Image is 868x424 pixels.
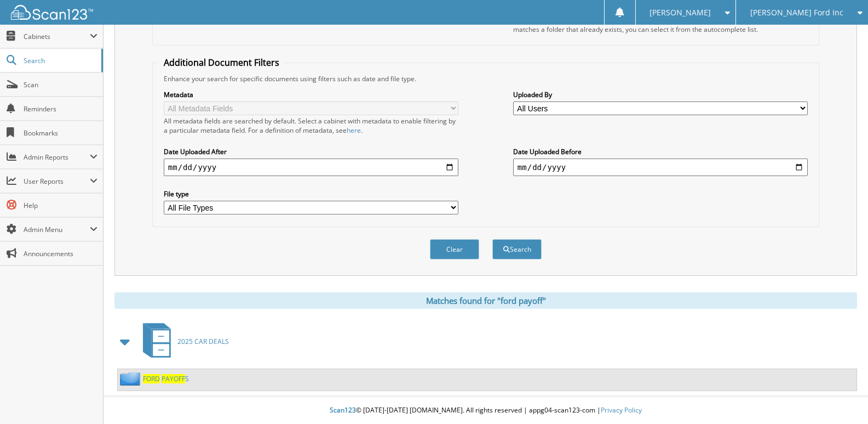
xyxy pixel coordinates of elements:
[24,249,97,258] span: Announcements
[11,5,93,20] img: scan123-logo-white.svg
[24,225,90,234] span: Admin Menu
[104,397,868,424] div: © [DATE]-[DATE] [DOMAIN_NAME]. All rights reserved | appg04-scan123-com |
[164,159,458,176] input: start
[162,374,185,383] span: PAYOFF
[120,372,143,386] img: folder2.png
[24,32,90,41] span: Cabinets
[601,405,642,415] a: Privacy Policy
[164,147,458,156] label: Date Uploaded After
[24,152,90,162] span: Admin Reports
[114,292,857,309] div: Matches found for "ford payoff"
[513,147,808,156] label: Date Uploaded Before
[24,104,97,114] span: Reminders
[513,159,808,176] input: end
[136,320,229,363] a: 2025 CAR DEALS
[158,74,813,83] div: Enhance your search for specific documents using filters such as date and file type.
[513,90,808,99] label: Uploaded By
[24,56,96,65] span: Search
[143,374,160,383] span: FORD
[649,9,711,16] span: [PERSON_NAME]
[24,80,97,89] span: Scan
[750,9,843,16] span: [PERSON_NAME] Ford Inc
[513,15,808,34] div: Select a cabinet and begin typing the name of the folder you want to search in. If the name match...
[158,56,285,69] legend: Additional Document Filters
[347,126,361,135] a: here
[164,90,458,99] label: Metadata
[164,189,458,199] label: File type
[430,239,479,259] button: Clear
[177,337,229,346] span: 2025 CAR DEALS
[813,371,868,424] iframe: Chat Widget
[24,177,90,186] span: User Reports
[330,405,356,415] span: Scan123
[492,239,542,259] button: Search
[143,374,189,383] a: FORD PAYOFFS
[164,116,458,135] div: All metadata fields are searched by default. Select a cabinet with metadata to enable filtering b...
[24,128,97,138] span: Bookmarks
[24,201,97,210] span: Help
